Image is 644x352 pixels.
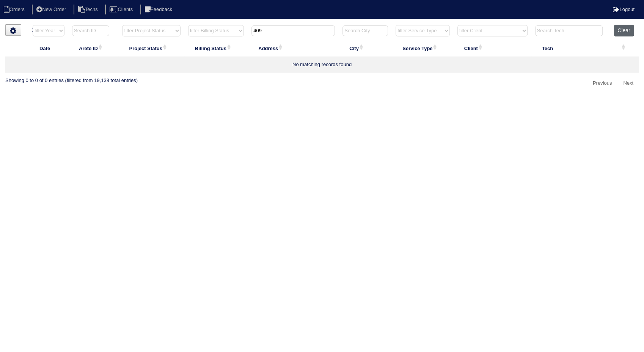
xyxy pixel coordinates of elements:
th: Tech [531,40,611,56]
a: Next [618,77,639,90]
th: Date [29,40,68,56]
a: Clients [105,6,139,12]
th: Billing Status: activate to sort column ascending [184,40,248,56]
input: Search Address [251,25,335,36]
li: New Order [32,5,72,15]
th: Project Status: activate to sort column ascending [118,40,184,56]
li: Clients [105,5,139,15]
td: No matching records found [5,56,639,73]
button: Clear [614,25,633,36]
a: Techs [74,6,104,12]
li: Techs [74,5,104,15]
div: Showing 0 to 0 of 0 entries (filtered from 19,138 total entries) [5,73,138,84]
input: Search City [342,25,388,36]
th: City: activate to sort column ascending [339,40,392,56]
input: Search Tech [535,25,603,36]
a: Logout [613,6,635,12]
th: Service Type: activate to sort column ascending [392,40,453,56]
th: Client: activate to sort column ascending [454,40,531,56]
th: Address: activate to sort column ascending [248,40,339,56]
li: Feedback [140,5,178,15]
a: Previous [587,77,617,90]
th: Arete ID: activate to sort column ascending [68,40,118,56]
input: Search ID [72,25,109,36]
a: New Order [32,6,72,12]
th: : activate to sort column ascending [610,40,639,56]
